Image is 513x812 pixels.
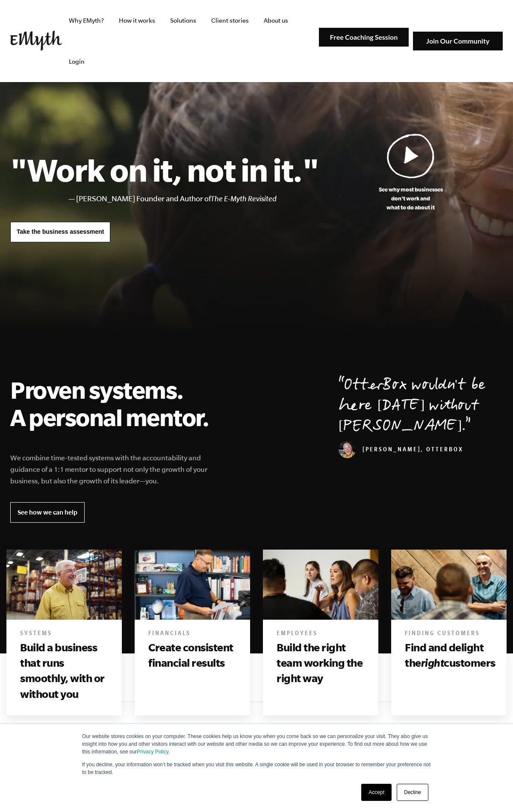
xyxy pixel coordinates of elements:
p: If you decline, your information won’t be tracked when you visit this website. A single cookie wi... [82,761,431,776]
h6: Employees [277,630,365,638]
a: Decline [397,784,428,801]
p: OtterBox wouldn't be here [DATE] without [PERSON_NAME]. [339,376,503,438]
p: See why most businesses don't work and what to do about it [318,185,503,212]
cite: [PERSON_NAME], OtterBox [339,447,463,454]
img: beyond the e myth, e-myth, the e myth, e myth revisited [6,550,122,620]
h2: Proven systems. A personal mentor. [10,376,219,431]
a: See how we can help [10,502,85,523]
a: Login [62,41,91,82]
a: See why most businessesdon't work andwhat to do about it [318,133,503,212]
img: Books include beyond the e myth, e-myth, the e myth [391,550,507,620]
img: Join Our Community [413,32,503,51]
h6: Finding Customers [405,630,493,638]
li: [PERSON_NAME] Founder and Author of [76,193,318,205]
a: Privacy Policy [137,749,168,755]
h1: "Work on it, not in it." [10,151,318,188]
i: The E-Myth Revisited [211,194,277,203]
a: Accept [361,784,392,801]
a: Take the business assessment [10,222,110,242]
h3: Create consistent financial results [148,640,236,671]
h6: Systems [20,630,108,638]
i: right [421,656,444,669]
img: Play Video [387,133,435,178]
p: We combine time-tested systems with the accountability and guidance of a 1:1 mentor to support no... [10,452,219,487]
h3: Build a business that runs smoothly, with or without you [20,640,108,702]
h3: Build the right team working the right way [277,640,365,686]
img: EMyth [10,31,62,51]
img: Free Coaching Session [319,28,409,47]
img: Curt Richardson, OtterBox [339,441,356,458]
img: beyond the e myth, e-myth, the e myth [135,550,250,620]
img: Books include beyond the e myth, e-myth, the e myth [263,550,378,620]
h6: Financials [148,630,236,638]
p: Our website stores cookies on your computer. These cookies help us know you when you come back so... [82,733,431,756]
span: Take the business assessment [17,228,104,235]
h3: Find and delight the customers [405,640,493,671]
